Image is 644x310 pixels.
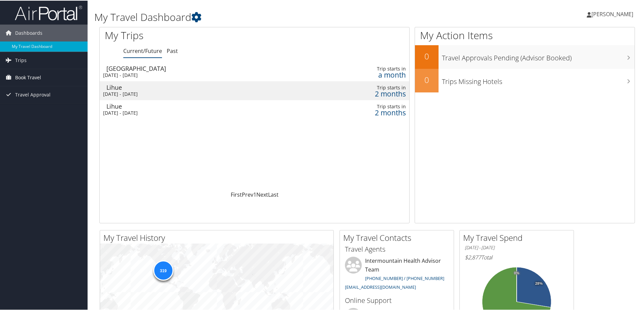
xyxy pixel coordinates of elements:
a: 1 [253,190,256,198]
tspan: 28% [535,281,543,285]
h3: Trips Missing Hotels [442,73,635,86]
div: [DATE] - [DATE] [103,109,293,115]
a: [PHONE_NUMBER] / [PHONE_NUMBER] [365,275,444,281]
tspan: 0% [514,271,519,275]
a: 0Travel Approvals Pending (Advisor Booked) [415,45,635,68]
div: [DATE] - [DATE] [103,90,293,96]
h6: [DATE] - [DATE] [465,244,569,250]
h1: My Action Items [415,28,635,42]
h1: My Trips [105,28,275,42]
div: 319 [153,260,173,280]
div: Trip starts in [331,65,406,71]
h2: My Travel History [103,231,333,243]
a: Past [167,47,178,54]
div: Trip starts in [331,103,406,109]
span: $2,877 [465,253,481,260]
a: Prev [242,190,253,198]
span: Book Travel [15,68,41,85]
span: Travel Approval [15,86,51,103]
span: [PERSON_NAME] [591,10,633,17]
div: [DATE] - [DATE] [103,72,293,78]
div: Trip starts in [331,84,406,90]
div: 2 months [331,90,406,96]
a: Next [256,190,268,198]
img: airportal-logo.png [15,4,82,20]
li: Intermountain Health Advisor Team [342,256,452,292]
div: [GEOGRAPHIC_DATA] [106,65,296,71]
span: Dashboards [15,24,42,41]
div: a month [331,71,406,77]
a: 0Trips Missing Hotels [415,68,635,92]
a: [PERSON_NAME] [587,3,640,24]
h3: Travel Approvals Pending (Advisor Booked) [442,49,635,62]
div: 2 months [331,109,406,115]
a: Current/Future [123,47,162,54]
h6: Total [465,253,569,260]
h2: 0 [415,50,439,61]
a: First [231,190,242,198]
h2: My Travel Contacts [343,231,454,243]
div: Lihue [106,103,296,109]
a: Last [268,190,279,198]
h3: Online Support [345,295,449,305]
h2: My Travel Spend [463,231,574,243]
h1: My Travel Dashboard [94,9,458,24]
h3: Travel Agents [345,244,449,253]
a: [EMAIL_ADDRESS][DOMAIN_NAME] [345,283,416,289]
h2: 0 [415,74,439,85]
span: Trips [15,51,27,68]
div: Lihue [106,84,296,90]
